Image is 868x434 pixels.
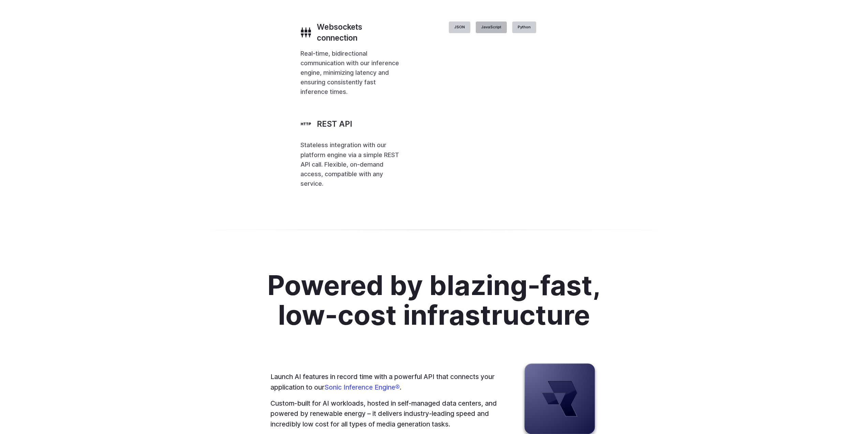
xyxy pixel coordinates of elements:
h3: Websockets connection [317,22,401,43]
p: Launch AI features in record time with a powerful API that connects your application to our . [270,372,500,392]
label: JSON [449,22,470,33]
label: Python [512,22,536,33]
label: JavaScript [476,22,507,33]
a: Sonic Inference Engine® [324,383,400,391]
h3: REST API [317,118,352,129]
p: Stateless integration with our platform engine via a simple REST API call. Flexible, on-demand ac... [300,140,401,188]
p: Custom-built for AI workloads, hosted in self-managed data centers, and powered by renewable ener... [270,398,500,430]
h2: Powered by blazing-fast, low-cost infrastructure [244,270,624,330]
p: Real-time, bidirectional communication with our inference engine, minimizing latency and ensuring... [300,49,401,97]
